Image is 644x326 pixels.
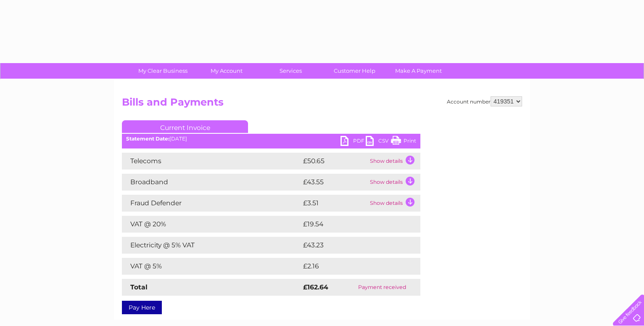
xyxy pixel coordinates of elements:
td: £50.65 [301,153,368,170]
td: £43.55 [301,174,368,191]
td: £3.51 [301,195,368,212]
a: Pay Here [122,301,162,314]
td: Electricity @ 5% VAT [122,237,301,254]
strong: Total [130,283,148,291]
td: Show details [368,153,420,170]
td: Show details [368,195,420,212]
a: Make A Payment [384,63,453,79]
td: Telecoms [122,153,301,170]
a: Print [391,136,416,148]
b: Statement Date: [126,135,169,142]
td: VAT @ 20% [122,216,301,233]
td: £19.54 [301,216,403,233]
td: £43.23 [301,237,403,254]
td: £2.16 [301,258,400,275]
a: My Account [192,63,261,79]
td: Payment received [344,279,420,296]
a: Current Invoice [122,120,248,133]
td: VAT @ 5% [122,258,301,275]
a: CSV [366,136,391,148]
strong: £162.64 [303,283,328,291]
a: My Clear Business [128,63,198,79]
div: Account number [447,96,522,106]
td: Fraud Defender [122,195,301,212]
a: Customer Help [320,63,389,79]
a: PDF [340,136,366,148]
div: [DATE] [122,136,420,142]
td: Show details [368,174,420,191]
h2: Bills and Payments [122,96,522,112]
td: Broadband [122,174,301,191]
a: Services [256,63,325,79]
